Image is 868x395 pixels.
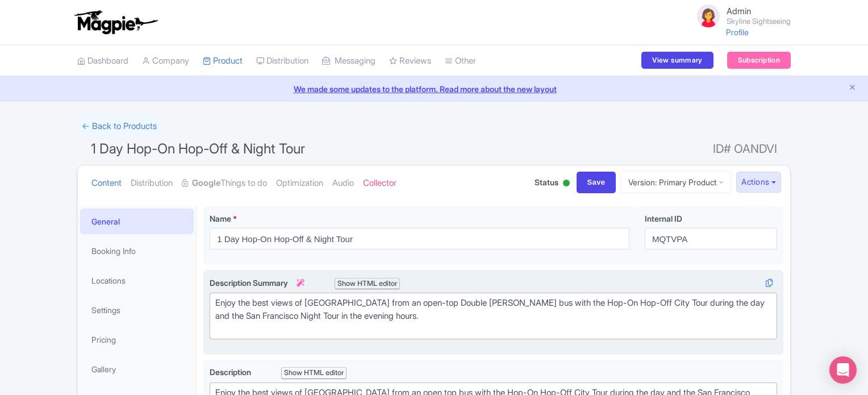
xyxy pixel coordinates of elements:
img: avatar_key_member-9c1dde93af8b07d7383eb8b5fb890c87.png [695,2,722,30]
strong: Google [192,177,220,190]
span: Description [210,367,253,377]
a: Other [445,45,476,77]
a: Optimization [276,165,323,201]
a: Version: Primary Product [620,171,732,193]
div: Open Intercom Messenger [829,356,857,384]
span: Internal ID [645,214,682,223]
a: Distribution [131,165,173,201]
div: Show HTML editor [281,367,347,379]
button: Close announcement [848,82,857,95]
a: Gallery [80,356,194,382]
span: 1 Day Hop-On Hop-Off & Night Tour [91,140,305,157]
a: We made some updates to the platform. Read more about the new layout [7,83,861,95]
a: Company [142,45,189,77]
a: Audio [332,165,354,201]
input: Save [577,172,616,193]
div: Enjoy the best views of [GEOGRAPHIC_DATA] from an open-top Double [PERSON_NAME] bus with the Hop-... [215,297,771,335]
span: Admin [727,6,751,16]
small: Skyline Sightseeing [727,18,791,25]
a: View summary [641,52,713,69]
a: Admin Skyline Sightseeing [688,2,791,30]
span: ID# OANDVI [713,138,777,160]
a: Reviews [389,45,431,77]
span: Status [535,176,558,188]
a: Locations [80,268,194,293]
div: Active [561,175,572,193]
a: GoogleThings to do [182,165,267,201]
button: Actions [736,172,781,193]
a: Pricing [80,327,194,352]
a: General [80,209,194,234]
a: Profile [726,27,749,37]
img: logo-ab69f6fb50320c5b225c76a69d11143b.png [72,10,160,35]
a: Messaging [322,45,375,77]
span: Description Summary [210,278,306,288]
a: Product [203,45,243,77]
a: Collector [363,165,397,201]
span: Name [210,214,231,223]
a: Subscription [727,52,791,69]
a: Content [91,165,122,201]
a: ← Back to Products [77,115,161,138]
div: Show HTML editor [335,278,400,290]
a: Settings [80,297,194,323]
a: Dashboard [77,45,128,77]
a: Booking Info [80,238,194,264]
a: Distribution [256,45,308,77]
